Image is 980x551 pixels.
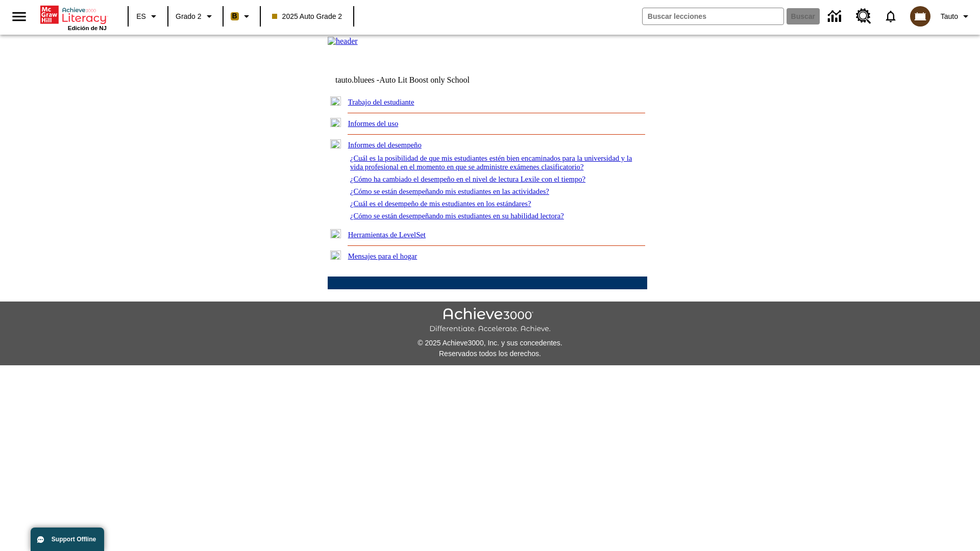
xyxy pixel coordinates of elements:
button: Support Offline [31,528,104,551]
img: plus.gif [330,96,341,106]
img: Achieve3000 Differentiate Accelerate Achieve [429,308,551,334]
span: 2025 Auto Grade 2 [272,11,342,22]
a: Centro de recursos, Se abrirá en una pestaña nueva. [850,3,877,30]
span: Grado 2 [176,11,202,22]
nobr: Auto Lit Boost only School [379,76,470,84]
img: avatar image [910,6,930,27]
a: ¿Cuál es el desempeño de mis estudiantes en los estándares? [350,199,531,208]
img: plus.gif [330,118,341,127]
span: B [232,10,237,22]
a: Notificaciones [877,3,904,30]
input: Buscar campo [643,8,783,24]
td: tauto.bluees - [335,76,523,85]
a: Centro de información [822,3,850,31]
img: plus.gif [330,251,341,260]
button: Escoja un nuevo avatar [904,3,937,30]
a: ¿Cómo se están desempeñando mis estudiantes en las actividades? [350,187,549,195]
button: Boost El color de la clase es anaranjado claro. Cambiar el color de la clase. [227,7,257,26]
a: Informes del desempeño [348,141,422,149]
a: ¿Cómo ha cambiado el desempeño en el nivel de lectura Lexile con el tiempo? [350,175,585,183]
a: ¿Cuál es la posibilidad de que mis estudiantes estén bien encaminados para la universidad y la vi... [350,154,632,171]
img: minus.gif [330,139,341,148]
div: Portada [40,4,107,31]
a: Herramientas de LevelSet [348,231,426,239]
button: Lenguaje: ES, Selecciona un idioma [132,7,164,26]
a: ¿Cómo se están desempeñando mis estudiantes en su habilidad lectora? [350,212,564,220]
button: Perfil/Configuración [937,7,976,26]
a: Trabajo del estudiante [348,98,414,106]
img: plus.gif [330,229,341,238]
span: Support Offline [52,536,96,543]
img: header [328,37,358,46]
a: Mensajes para el hogar [348,252,418,260]
button: Grado: Grado 2, Elige un grado [171,7,219,26]
span: Edición de NJ [68,25,107,31]
span: ES [136,11,146,22]
span: Tauto [941,11,958,22]
a: Informes del uso [348,119,399,128]
button: Abrir el menú lateral [4,2,34,32]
